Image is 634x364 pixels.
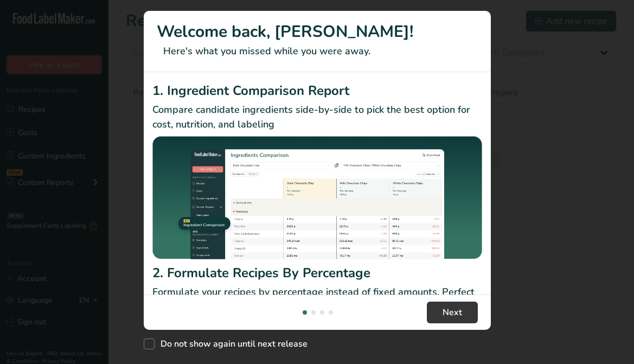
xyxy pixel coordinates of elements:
[152,103,482,132] p: Compare candidate ingredients side-by-side to pick the best option for cost, nutrition, and labeling
[152,263,482,283] h2: 2. Formulate Recipes By Percentage
[427,302,478,323] button: Next
[152,136,482,259] img: Ingredient Comparison Report
[443,306,462,319] span: Next
[152,81,482,100] h2: 1. Ingredient Comparison Report
[157,44,478,59] p: Here's what you missed while you were away.
[152,285,482,314] p: Formulate your recipes by percentage instead of fixed amounts. Perfect for scaling and keeping re...
[157,20,478,44] h1: Welcome back, [PERSON_NAME]!
[155,339,308,349] span: Do not show again until next release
